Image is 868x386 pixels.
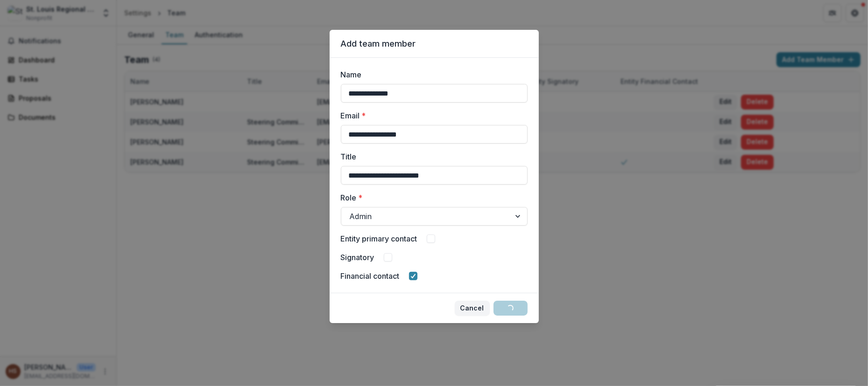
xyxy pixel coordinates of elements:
[330,30,539,58] header: Add team member
[341,252,374,263] label: Signatory
[341,233,417,244] label: Entity primary contact
[341,151,522,162] label: Title
[341,192,522,203] label: Role
[455,301,490,316] button: Cancel
[341,270,400,282] label: Financial contact
[341,69,522,80] label: Name
[341,110,522,121] label: Email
